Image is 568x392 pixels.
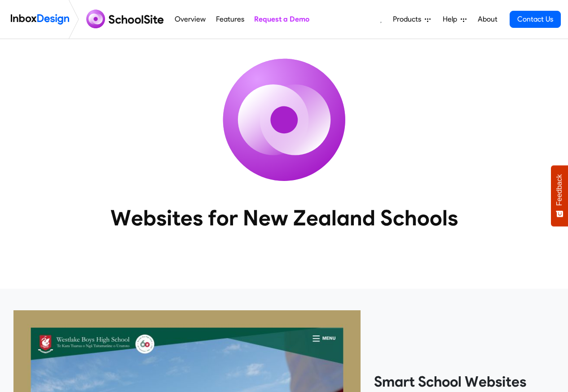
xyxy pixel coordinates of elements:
[443,14,461,25] span: Help
[510,11,561,28] a: Contact Us
[172,10,208,28] a: Overview
[213,10,247,28] a: Features
[389,10,434,28] a: Products
[475,10,500,28] a: About
[555,174,564,206] span: Feedback
[439,10,470,28] a: Help
[393,14,425,25] span: Products
[83,9,170,30] img: schoolsite logo
[251,10,312,28] a: Request a Demo
[203,39,365,201] img: icon_schoolsite.svg
[71,204,498,231] heading: Websites for New Zealand Schools
[374,373,555,391] heading: Smart School Websites
[551,165,568,226] button: Feedback - Show survey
